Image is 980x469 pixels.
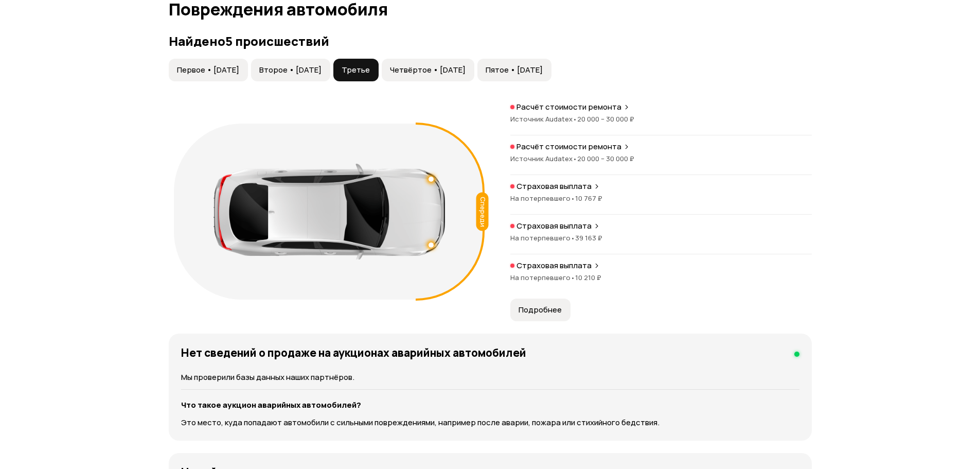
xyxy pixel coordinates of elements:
p: Расчёт стоимости ремонта [516,102,621,112]
span: 10 767 ₽ [575,194,602,203]
span: • [573,154,577,163]
button: Пятое • [DATE] [477,59,551,81]
span: На потерпевшего [510,194,575,203]
p: Мы проверили базы данных наших партнёров. [181,372,799,383]
span: • [571,233,575,242]
span: • [571,273,575,282]
button: Третье [333,59,379,81]
span: Пятое • [DATE] [486,65,543,75]
button: Подробнее [510,299,571,321]
h3: Найдено 5 происшествий [169,34,812,48]
span: 39 163 ₽ [575,233,602,242]
p: Расчёт стоимости ремонта [516,142,621,152]
button: Первое • [DATE] [169,59,248,81]
span: 10 210 ₽ [575,273,601,282]
p: Страховая выплата [516,260,592,271]
span: Третье [342,65,370,75]
strong: Что такое аукцион аварийных автомобилей? [181,399,361,410]
button: Четвёртое • [DATE] [382,59,474,81]
span: Источник Audatex [510,114,577,124]
span: Подробнее [519,305,562,315]
h4: Нет сведений о продаже на аукционах аварийных автомобилей [181,346,526,359]
p: Страховая выплата [516,181,592,192]
span: На потерпевшего [510,233,575,242]
button: Второе • [DATE] [251,59,330,81]
span: 20 000 – 30 000 ₽ [577,154,634,163]
span: На потерпевшего [510,273,575,282]
p: Это место, куда попадают автомобили с сильными повреждениями, например после аварии, пожара или с... [181,417,799,428]
div: Спереди [476,193,488,231]
span: 20 000 – 30 000 ₽ [577,114,634,124]
span: Источник Audatex [510,154,577,163]
p: Страховая выплата [516,221,592,231]
span: Четвёртое • [DATE] [390,65,466,75]
span: Второе • [DATE] [259,65,322,75]
span: • [571,194,575,203]
span: Первое • [DATE] [177,65,239,75]
span: • [573,114,577,124]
